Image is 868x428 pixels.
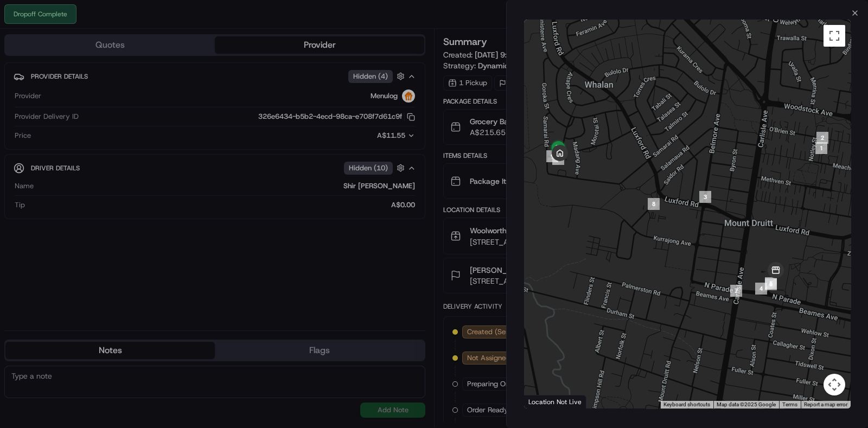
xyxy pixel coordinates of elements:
[527,394,563,408] a: Open this area in Google Maps (opens a new window)
[552,153,564,165] div: 10
[765,277,777,289] div: 5
[815,142,827,154] div: 1
[648,198,660,210] div: 8
[765,278,777,290] div: 6
[804,401,847,407] a: Report a map error
[663,401,710,408] button: Keyboard shortcuts
[782,401,797,407] a: Terms
[524,395,586,408] div: Location Not Live
[730,285,742,297] div: 7
[755,283,767,295] div: 4
[816,132,828,144] div: 2
[717,401,776,407] span: Map data ©2025 Google
[527,394,563,408] img: Google
[824,374,845,395] button: Map camera controls
[546,150,558,162] div: 9
[699,191,711,203] div: 3
[824,25,845,47] button: Toggle fullscreen view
